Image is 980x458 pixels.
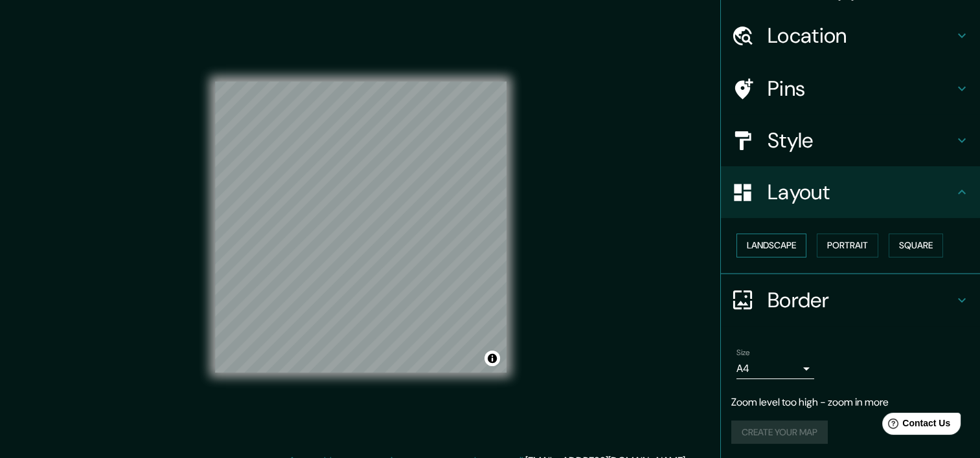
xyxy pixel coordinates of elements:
div: Style [721,114,980,166]
button: Square [889,234,943,257]
h4: Border [768,287,954,313]
div: Layout [721,166,980,218]
button: Portrait [817,234,878,257]
h4: Location [768,23,954,49]
h4: Pins [768,76,954,102]
p: Zoom level too high - zoom in more [731,395,970,410]
iframe: Help widget launcher [865,408,966,444]
h4: Layout [768,179,954,205]
button: Landscape [736,234,806,257]
div: Border [721,274,980,326]
button: Toggle attribution [484,351,500,366]
div: Location [721,10,980,61]
canvas: Map [215,82,507,373]
h4: Style [768,127,954,153]
label: Size [736,347,750,358]
div: Pins [721,63,980,114]
div: A4 [736,358,814,379]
